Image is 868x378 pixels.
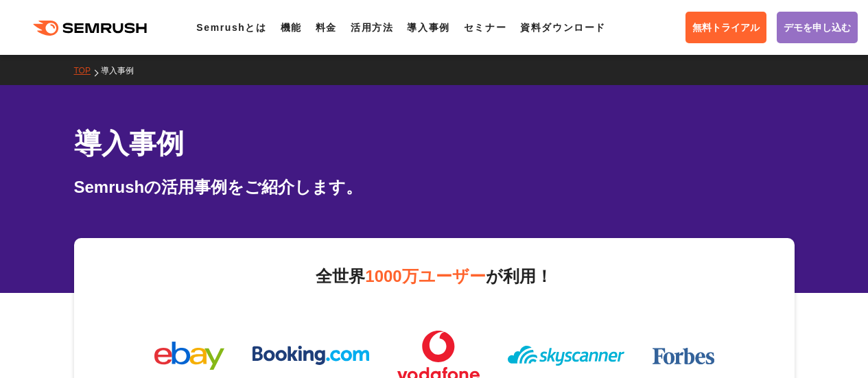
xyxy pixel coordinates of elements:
[464,22,506,33] a: セミナー
[520,22,606,33] a: 資料ダウンロード
[74,66,101,75] a: TOP
[692,20,760,35] span: 無料トライアル
[141,262,728,291] p: 全世界 が利用！
[281,22,302,33] a: 機能
[253,346,369,365] img: booking
[685,12,766,43] a: 無料トライアル
[407,22,449,33] a: 導入事例
[777,12,858,43] a: デモを申し込む
[196,22,266,33] a: Semrushとは
[154,342,224,370] img: ebay
[351,22,393,33] a: 活用方法
[101,66,144,75] a: 導入事例
[74,175,795,200] div: Semrushの活用事例をご紹介します。
[74,123,795,164] h1: 導入事例
[508,346,624,366] img: skyscanner
[784,20,851,35] span: デモを申し込む
[316,22,337,33] a: 料金
[653,348,714,364] img: forbes
[365,267,485,285] span: 1000万ユーザー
